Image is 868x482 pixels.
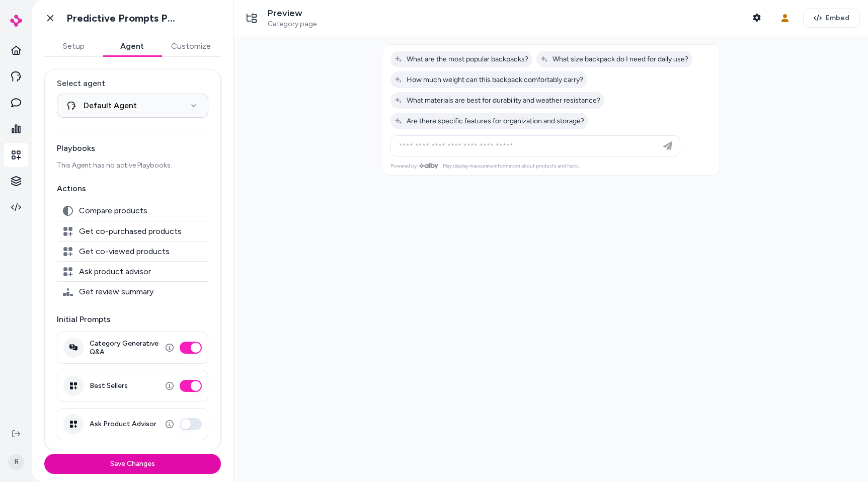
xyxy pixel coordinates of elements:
[90,381,128,390] label: Best Sellers
[8,454,24,470] span: R
[103,36,161,56] button: Agent
[90,420,156,429] label: Ask Product Advisor
[826,13,849,23] span: Embed
[44,454,221,474] button: Save Changes
[268,20,317,29] span: Category page
[6,446,26,478] button: R
[79,226,182,236] span: Get co-purchased products
[57,160,208,171] p: This Agent has no active Playbooks.
[57,77,208,90] label: Select agent
[79,247,170,257] span: Get co-viewed products
[268,8,317,19] p: Preview
[803,9,860,28] button: Embed
[10,15,22,27] img: alby Logo
[79,267,151,277] span: Ask product advisor
[57,183,208,195] p: Actions
[79,287,153,297] span: Get review summary
[57,313,208,326] p: Initial Prompts
[44,36,103,56] button: Setup
[66,12,180,25] h1: Predictive Prompts PLP
[90,339,160,357] label: Category Generative Q&A
[161,36,221,56] button: Customize
[79,206,147,216] span: Compare products
[57,142,208,154] p: Playbooks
